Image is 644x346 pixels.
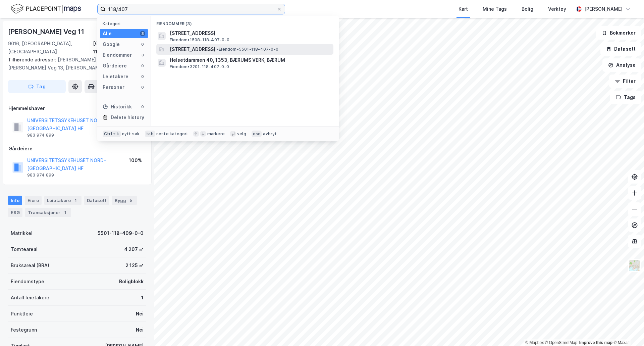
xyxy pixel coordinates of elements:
[122,131,140,137] div: nytt søk
[610,314,644,346] div: Kontrollprogram for chat
[8,57,58,62] span: Tilhørende adresser:
[170,56,331,64] span: Helsetdammen 40, 1353, BÆRUMS VERK, BÆRUM
[103,72,128,81] div: Leietakere
[600,42,641,56] button: Datasett
[103,21,148,26] div: Kategori
[170,29,331,37] span: [STREET_ADDRESS]
[11,261,49,269] div: Bruksareal (BRA)
[129,156,142,164] div: 100%
[27,172,54,178] div: 983 974 899
[8,145,146,153] div: Gårdeiere
[141,294,144,302] div: 1
[579,340,612,345] a: Improve this map
[140,42,145,47] div: 0
[8,40,93,56] div: 9016, [GEOGRAPHIC_DATA], [GEOGRAPHIC_DATA]
[252,131,262,137] div: esc
[8,56,141,72] div: [PERSON_NAME] Veg 12, [PERSON_NAME] Veg 13, [PERSON_NAME] Veg 14
[545,340,578,345] a: OpenStreetMap
[11,326,37,334] div: Festegrunn
[156,131,188,137] div: neste kategori
[136,310,144,318] div: Nei
[263,131,277,137] div: avbryt
[8,104,146,112] div: Hjemmelshaver
[525,340,544,345] a: Mapbox
[11,229,33,237] div: Matrikkel
[237,131,246,137] div: velg
[170,37,229,43] span: Eiendom • 1508-118-407-0-0
[125,261,144,269] div: 2 125 ㎡
[103,103,132,111] div: Historikk
[140,74,145,79] div: 0
[596,26,641,40] button: Bokmerker
[170,45,215,53] span: [STREET_ADDRESS]
[548,5,566,13] div: Verktøy
[11,294,49,302] div: Antall leietakere
[103,83,124,91] div: Personer
[106,4,277,14] input: Søk på adresse, matrikkel, gårdeiere, leietakere eller personer
[8,80,66,93] button: Tag
[151,16,339,28] div: Eiendommer (3)
[207,131,225,137] div: markere
[610,314,644,346] iframe: Chat Widget
[119,278,144,286] div: Boligblokk
[609,75,641,88] button: Filter
[44,196,82,205] div: Leietakere
[98,229,144,237] div: 5501-118-409-0-0
[103,51,132,59] div: Eiendommer
[111,113,144,121] div: Delete history
[136,326,144,334] div: Nei
[217,47,219,52] span: •
[112,196,137,205] div: Bygg
[140,85,145,90] div: 0
[11,278,44,286] div: Eiendomstype
[459,5,468,13] div: Kart
[72,197,79,204] div: 1
[103,131,121,137] div: Ctrl + k
[610,91,641,104] button: Tags
[602,58,641,72] button: Analyse
[170,64,229,69] span: Eiendom • 3201-118-407-0-0
[93,40,146,56] div: [GEOGRAPHIC_DATA], 118/409
[25,208,71,217] div: Transaksjoner
[8,208,22,217] div: ESG
[11,3,81,15] img: logo.f888ab2527a4732fd821a326f86c7f29.svg
[628,259,641,272] img: Z
[522,5,533,13] div: Bolig
[11,245,38,253] div: Tomteareal
[127,197,134,204] div: 5
[103,30,112,38] div: Alle
[140,52,145,58] div: 3
[8,196,22,205] div: Info
[483,5,507,13] div: Mine Tags
[103,40,120,48] div: Google
[62,209,68,216] div: 1
[124,245,144,253] div: 4 207 ㎡
[140,104,145,109] div: 0
[25,196,42,205] div: Eiere
[27,133,54,138] div: 983 974 899
[140,63,145,68] div: 0
[145,131,155,137] div: tab
[217,47,278,52] span: Eiendom • 5501-118-407-0-0
[584,5,623,13] div: [PERSON_NAME]
[8,26,86,37] div: [PERSON_NAME] Veg 11
[140,31,145,36] div: 3
[84,196,109,205] div: Datasett
[103,62,127,70] div: Gårdeiere
[11,310,33,318] div: Punktleie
